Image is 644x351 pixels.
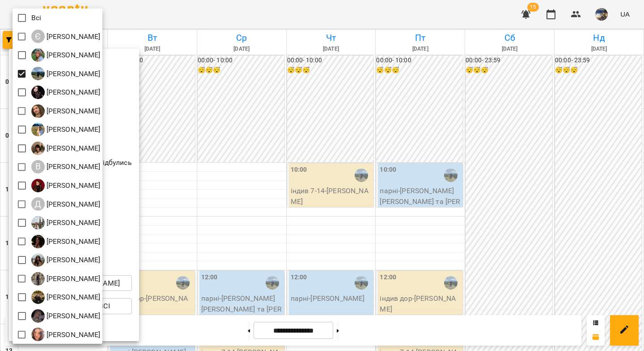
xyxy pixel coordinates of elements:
a: Я [PERSON_NAME] [31,309,101,323]
div: Ілля Родін [31,67,101,80]
a: Д [PERSON_NAME] [31,179,101,192]
p: [PERSON_NAME] [45,143,101,154]
p: [PERSON_NAME] [45,255,101,265]
p: [PERSON_NAME] [45,292,101,303]
div: Д [31,197,45,211]
a: Р [PERSON_NAME] [31,253,101,267]
p: [PERSON_NAME] [45,106,101,117]
p: [PERSON_NAME] [45,31,101,42]
img: В [31,142,45,155]
p: [PERSON_NAME] [45,180,101,191]
img: А [31,86,45,99]
div: Іванна Лизун [31,48,101,62]
div: Якубець Анастасія [31,309,101,323]
div: Євгенія Бура [31,30,101,43]
p: [PERSON_NAME] [45,236,101,247]
p: [PERSON_NAME] [45,199,101,210]
div: Є [31,30,45,43]
a: Б [PERSON_NAME] [31,123,101,136]
div: Дарина Бондаренко [31,179,101,192]
a: А [PERSON_NAME] [31,86,101,99]
p: [PERSON_NAME] [45,329,101,340]
a: К [PERSON_NAME] [31,235,101,248]
a: Є [PERSON_NAME] [31,30,101,43]
div: Ферманюк Дарина [31,290,101,304]
img: Б [31,123,45,136]
div: Вікторія Кубрик [31,142,101,155]
div: В [31,160,45,173]
p: [PERSON_NAME] [45,69,101,79]
a: Ф [PERSON_NAME] [31,290,101,304]
a: В [PERSON_NAME] [31,160,101,173]
p: [PERSON_NAME] [45,161,101,172]
div: Бондаренко Оксана [31,123,101,136]
img: Я [31,309,45,323]
p: [PERSON_NAME] [45,217,101,228]
p: Всі [31,13,41,23]
img: І [31,67,45,80]
img: К [31,235,45,248]
p: [PERSON_NAME] [45,87,101,98]
img: С [31,272,45,286]
a: А [PERSON_NAME] [31,104,101,118]
p: [PERSON_NAME] [45,124,101,135]
img: А [31,104,45,118]
a: С [PERSON_NAME] [31,272,101,286]
img: Р [31,253,45,267]
div: Каріна Кузнецова [31,216,101,230]
div: Яна Гончар [31,328,101,341]
p: [PERSON_NAME] [45,273,101,284]
img: К [31,216,45,230]
a: І [PERSON_NAME] [31,67,101,80]
a: К [PERSON_NAME] [31,216,101,230]
img: І [31,48,45,62]
a: І [PERSON_NAME] [31,48,101,62]
p: [PERSON_NAME] [45,50,101,61]
p: [PERSON_NAME] [45,311,101,321]
a: Д [PERSON_NAME] [31,197,101,211]
div: Вікторія Половинка [31,160,101,173]
div: Катерина Халимендик [31,235,101,248]
img: Ф [31,290,45,304]
a: Я [PERSON_NAME] [31,328,101,341]
div: Анастасія Іванова [31,104,101,118]
div: Рожнятовська Анна [31,253,101,267]
div: Сніжана Кіндрат [31,272,101,286]
div: Абрамова Анастасія [31,86,101,99]
img: Я [31,328,45,341]
a: В [PERSON_NAME] [31,142,101,155]
img: Д [31,179,45,192]
div: Діана Сподарець [31,197,101,211]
